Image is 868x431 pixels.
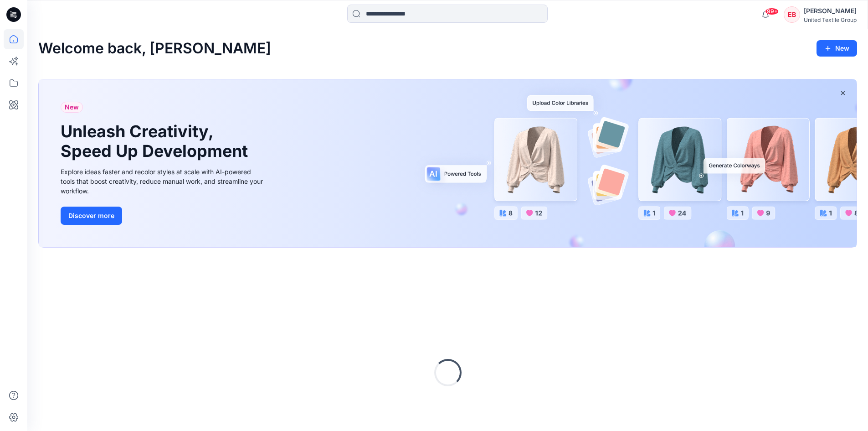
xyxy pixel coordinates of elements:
[61,167,266,196] div: Explore ideas faster and recolor styles at scale with AI-powered tools that boost creativity, red...
[804,16,857,23] div: United Textile Group
[765,8,779,15] span: 99+
[38,40,271,57] h2: Welcome back, [PERSON_NAME]
[61,207,122,225] button: Discover more
[65,102,79,113] span: New
[804,5,857,16] div: [PERSON_NAME]
[784,6,800,23] div: EB
[817,40,857,57] button: New
[61,207,266,225] a: Discover more
[61,122,252,161] h1: Unleash Creativity, Speed Up Development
